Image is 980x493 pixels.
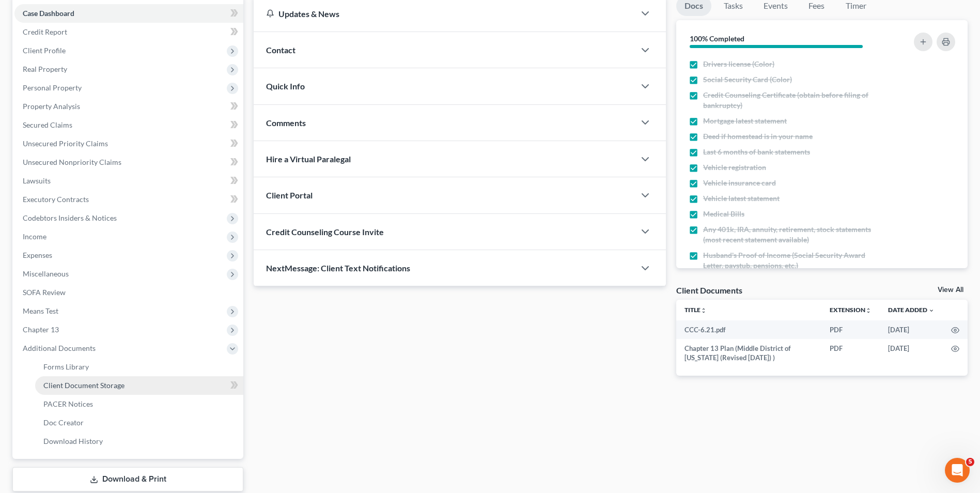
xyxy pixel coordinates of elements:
span: Drivers license (Color) [703,59,774,69]
span: Unsecured Nonpriority Claims [23,158,121,166]
span: Quick Info [266,81,305,91]
a: Download & Print [12,467,243,491]
span: 5 [966,458,974,466]
span: Unsecured Priority Claims [23,139,108,148]
span: Credit Counseling Certificate (obtain before filing of bankruptcy) [703,90,886,111]
span: Credit Counseling Course Invite [266,227,384,237]
a: Download History [35,432,243,451]
span: Means Test [23,306,58,315]
span: PACER Notices [43,399,93,408]
iframe: Intercom live chat [945,458,970,483]
span: Medical Bills [703,209,744,219]
span: Client Portal [266,190,313,200]
span: Comments [266,118,306,128]
td: Chapter 13 Plan (Middle District of [US_STATE] (Revised [DATE]) ) [676,339,821,367]
td: PDF [821,320,880,339]
span: Property Analysis [23,102,80,111]
a: Lawsuits [14,172,243,190]
td: CCC-6.21.pdf [676,320,821,339]
a: Doc Creator [35,413,243,432]
span: Secured Claims [23,120,72,129]
span: Credit Report [23,27,67,36]
span: Husband's Proof of Income (Social Security Award Letter, paystub, pensions, etc.) [703,250,886,271]
a: Extensionunfold_more [830,306,872,314]
span: Forms Library [43,362,89,371]
div: Updates & News [266,8,623,19]
span: Income [23,232,46,241]
span: Contact [266,45,295,55]
i: unfold_more [865,307,872,314]
a: Secured Claims [14,116,243,134]
a: Executory Contracts [14,190,243,209]
a: View All [938,286,963,294]
span: Hire a Virtual Paralegal [266,154,351,164]
span: NextMessage: Client Text Notifications [266,263,410,273]
a: Unsecured Nonpriority Claims [14,153,243,172]
a: Client Document Storage [35,376,243,395]
span: Doc Creator [43,418,84,427]
span: Miscellaneous [23,269,69,278]
a: Unsecured Priority Claims [14,134,243,153]
a: PACER Notices [35,395,243,413]
span: Executory Contracts [23,195,89,204]
i: expand_more [928,307,935,314]
td: [DATE] [880,320,943,339]
a: SOFA Review [14,283,243,302]
span: Case Dashboard [23,9,74,18]
span: Vehicle insurance card [703,178,776,188]
span: Any 401k, IRA, annuity, retirement, stock statements (most recent statement available) [703,224,886,245]
span: Additional Documents [23,344,96,352]
span: Download History [43,437,103,445]
span: Last 6 months of bank statements [703,147,810,157]
td: PDF [821,339,880,367]
span: Expenses [23,251,52,259]
a: Property Analysis [14,97,243,116]
td: [DATE] [880,339,943,367]
span: Mortgage latest statement [703,116,787,126]
a: Case Dashboard [14,4,243,23]
a: Date Added expand_more [888,306,935,314]
span: Personal Property [23,83,82,92]
a: Credit Report [14,23,243,41]
span: SOFA Review [23,288,66,297]
span: Client Profile [23,46,66,55]
strong: 100% Completed [690,34,744,43]
span: Lawsuits [23,176,51,185]
a: Forms Library [35,358,243,376]
span: Social Security Card (Color) [703,74,792,85]
div: Client Documents [676,285,742,296]
span: Real Property [23,65,67,73]
span: Vehicle latest statement [703,193,780,204]
span: Deed if homestead is in your name [703,131,813,142]
span: Vehicle registration [703,162,766,173]
span: Chapter 13 [23,325,59,334]
span: Client Document Storage [43,381,125,390]
a: Titleunfold_more [685,306,707,314]
i: unfold_more [701,307,707,314]
span: Codebtors Insiders & Notices [23,213,117,222]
